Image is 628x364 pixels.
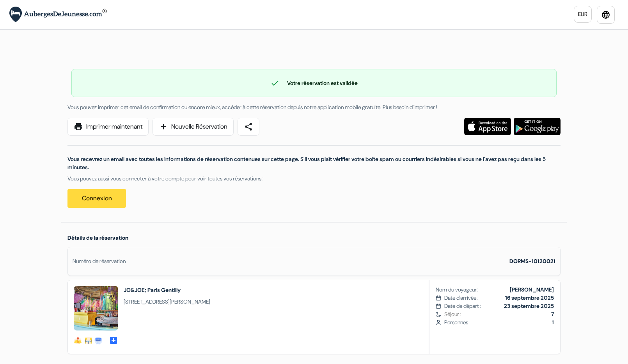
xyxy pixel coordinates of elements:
span: print [74,122,83,131]
img: Téléchargez l'application gratuite [514,118,561,135]
div: Votre réservation est validée [72,78,556,88]
span: share [244,122,253,131]
a: add_box [109,335,118,343]
a: language [597,6,615,24]
span: Nom du voyageur: [436,286,478,294]
a: Connexion [67,189,126,208]
img: _54447_17538874684068.jpg [74,286,118,330]
span: Date d'arrivée : [444,294,479,302]
h2: JO&JOE; Paris Gentilly [124,286,210,294]
p: Vous pouvez aussi vous connecter à votre compte pour voir toutes vos réservations : [67,175,561,183]
span: add_box [109,336,118,343]
div: Numéro de réservation [73,257,126,265]
b: 7 [551,311,554,318]
span: Personnes [444,318,554,327]
b: 1 [552,319,554,326]
span: Date de départ : [444,302,481,310]
b: [PERSON_NAME] [510,286,554,293]
b: 23 septembre 2025 [504,302,554,309]
img: Téléchargez l'application gratuite [464,118,511,135]
b: 16 septembre 2025 [505,294,554,301]
span: Détails de la réservation [67,234,128,241]
span: Séjour : [444,310,554,318]
a: EUR [574,6,592,23]
a: printImprimer maintenant [67,118,149,136]
a: share [238,118,259,136]
img: AubergesDeJeunesse.com [9,7,107,23]
p: Vous recevrez un email avec toutes les informations de réservation contenues sur cette page. S'il... [67,155,561,171]
span: Vous pouvez imprimer cet email de confirmation ou encore mieux, accéder à cette réservation depui... [67,104,437,111]
strong: DORMS-10120021 [509,258,555,265]
a: addNouvelle Réservation [153,118,234,136]
span: add [159,122,168,131]
i: language [601,10,610,19]
span: check [270,78,280,88]
span: [STREET_ADDRESS][PERSON_NAME] [124,298,210,306]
